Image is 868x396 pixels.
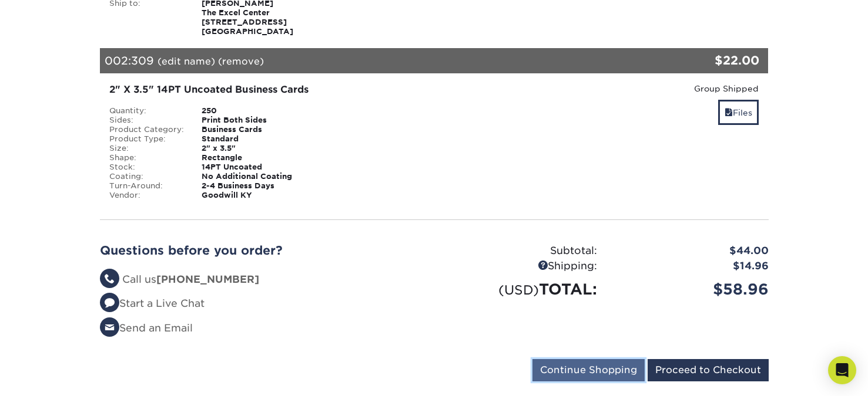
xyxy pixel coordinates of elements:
div: 002: [100,48,657,74]
div: Turn-Around: [100,181,193,191]
a: (edit name) [157,56,215,67]
div: Subtotal: [434,243,606,259]
div: 14PT Uncoated [193,163,323,172]
a: (remove) [218,56,264,67]
div: Shape: [100,153,193,163]
div: Vendor: [100,191,193,200]
div: Quantity: [100,106,193,116]
div: Business Cards [193,125,323,134]
div: Coating: [100,172,193,181]
div: 2" X 3.5" 14PT Uncoated Business Cards [109,83,537,97]
small: (USD) [498,282,539,297]
div: Shipping: [434,259,606,274]
div: 2-4 Business Days [193,181,323,191]
li: Call us [100,272,425,287]
h2: Questions before you order? [100,243,425,258]
a: Start a Live Chat [100,297,205,309]
div: $22.00 [657,52,760,69]
strong: [PHONE_NUMBER] [156,273,259,285]
input: Continue Shopping [532,359,645,381]
div: Stock: [100,163,193,172]
a: Files [718,100,759,125]
div: 2" x 3.5" [193,144,323,153]
div: $44.00 [606,243,777,259]
div: Rectangle [193,153,323,163]
div: Sides: [100,116,193,125]
div: $58.96 [606,278,777,300]
div: Standard [193,134,323,144]
div: $14.96 [606,259,777,274]
div: Size: [100,144,193,153]
div: Open Intercom Messenger [828,356,856,384]
div: TOTAL: [434,278,606,300]
div: No Additional Coating [193,172,323,181]
div: 250 [193,106,323,116]
div: Print Both Sides [193,116,323,125]
div: Product Type: [100,134,193,144]
span: 309 [131,54,154,67]
span: files [725,108,733,117]
a: Send an Email [100,322,193,334]
div: Group Shipped [554,83,759,94]
input: Proceed to Checkout [648,359,769,381]
div: Goodwill KY [193,191,323,200]
div: Product Category: [100,125,193,134]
